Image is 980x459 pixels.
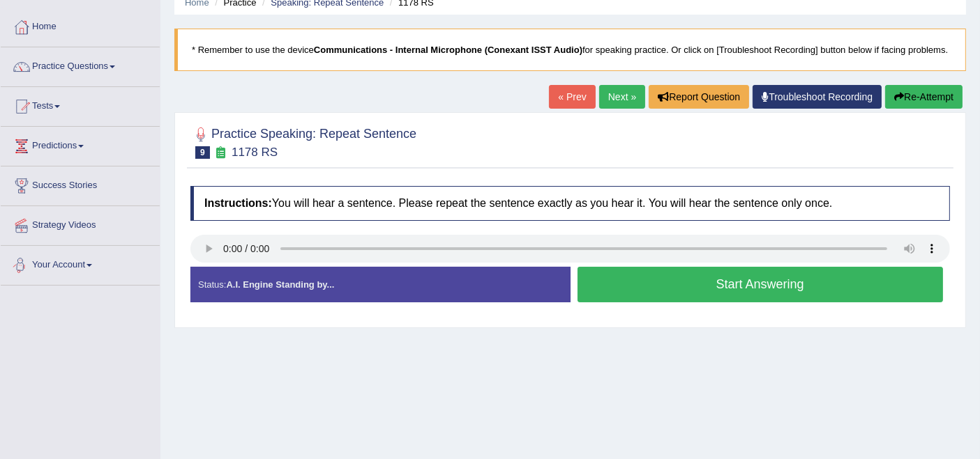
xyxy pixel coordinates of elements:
[314,45,582,55] b: Communications - Internal Microphone (Conexant ISST Audio)
[232,146,278,159] small: 1178 RS
[1,87,160,122] a: Tests
[195,146,210,159] span: 9
[1,246,160,281] a: Your Account
[649,85,749,109] button: Report Question
[885,85,963,109] button: Re-Attempt
[1,127,160,162] a: Predictions
[174,29,966,71] blockquote: * Remember to use the device for speaking practice. Or click on [Troubleshoot Recording] button b...
[190,186,950,221] h4: You will hear a sentence. Please repeat the sentence exactly as you hear it. You will hear the se...
[1,206,160,241] a: Strategy Videos
[1,47,160,82] a: Practice Questions
[753,85,882,109] a: Troubleshoot Recording
[549,85,595,109] a: « Prev
[599,85,645,109] a: Next »
[213,146,228,160] small: Exam occurring question
[226,279,334,290] strong: A.I. Engine Standing by...
[204,197,272,209] b: Instructions:
[1,8,160,42] a: Home
[578,267,944,302] button: Start Answering
[1,166,160,201] a: Success Stories
[190,267,571,302] div: Status:
[190,124,416,159] h2: Practice Speaking: Repeat Sentence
